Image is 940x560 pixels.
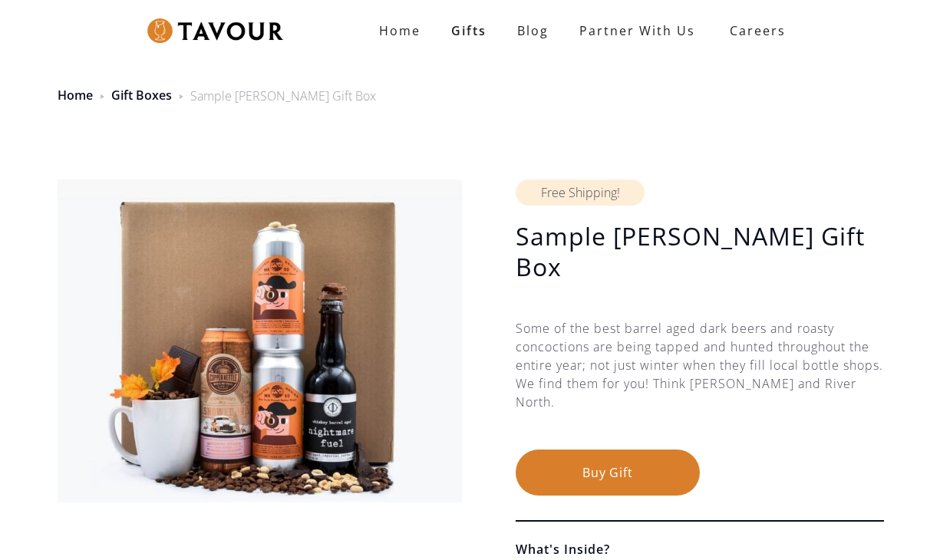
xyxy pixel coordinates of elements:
[379,22,421,39] strong: Home
[364,15,436,46] a: Home
[730,15,786,46] strong: Careers
[516,221,884,282] h1: Sample [PERSON_NAME] Gift Box
[436,15,502,46] a: Gifts
[502,15,564,46] a: Blog
[516,319,884,450] div: Some of the best barrel aged dark beers and roasty concoctions are being tapped and hunted throug...
[516,180,645,206] div: Free Shipping!
[516,450,700,496] button: Buy Gift
[111,87,172,104] a: Gift Boxes
[564,15,711,46] a: partner with us
[190,87,376,105] div: Sample [PERSON_NAME] Gift Box
[516,540,884,558] h6: What's Inside?
[711,9,797,52] a: Careers
[58,87,93,104] a: Home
